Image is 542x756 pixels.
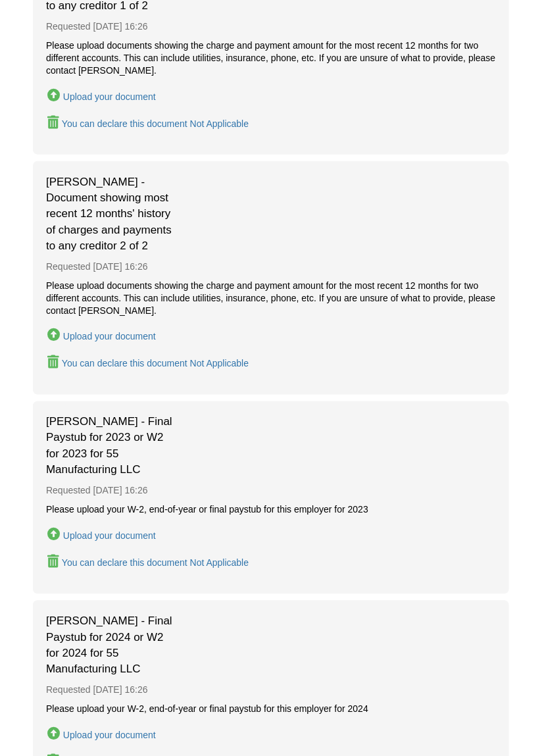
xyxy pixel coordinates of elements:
button: Upload Barrett Monroe - Final Paystub for 2024 or W2 for 2024 for 55 Manufacturing LLC [46,725,157,744]
div: Requested [DATE] 16:26 [46,478,496,504]
div: Upload your document [63,332,156,342]
div: You can declare this document Not Applicable [62,558,249,568]
div: Requested [DATE] 16:26 [46,678,496,703]
div: Please upload your W-2, end-of-year or final paystub for this employer for 2024 [46,703,496,716]
button: Declare Barrett Monroe - Document showing most recent 12 months' history of charges and payments ... [46,355,250,372]
button: Upload Barrett Monroe - Document showing most recent 12 months' history of charges and payments t... [46,326,157,345]
span: [PERSON_NAME] - Final Paystub for 2023 or W2 for 2023 for 55 Manufacturing LLC [46,415,178,478]
button: Upload Barrett Monroe - Document showing most recent 12 months' history of charges and payments t... [46,86,157,105]
div: Upload your document [63,91,156,102]
span: [PERSON_NAME] - Final Paystub for 2024 or W2 for 2024 for 55 Manufacturing LLC [46,614,178,678]
div: Upload your document [63,531,156,542]
div: Please upload your W-2, end-of-year or final paystub for this employer for 2023 [46,504,496,517]
div: Requested [DATE] 16:26 [46,14,496,39]
div: You can declare this document Not Applicable [62,118,249,129]
div: You can declare this document Not Applicable [62,359,249,369]
div: Upload your document [63,730,156,741]
div: Please upload documents showing the charge and payment amount for the most recent 12 months for t... [46,280,496,317]
button: Declare Barrett Monroe - Final Paystub for 2023 or W2 for 2023 for 55 Manufacturing LLC not appli... [46,554,250,572]
button: Declare Barrett Monroe - Document showing most recent 12 months' history of charges and payments ... [46,114,250,132]
span: [PERSON_NAME] - Document showing most recent 12 months' history of charges and payments to any cr... [46,174,178,254]
div: Please upload documents showing the charge and payment amount for the most recent 12 months for t... [46,39,496,77]
button: Upload Barrett Monroe - Final Paystub for 2023 or W2 for 2023 for 55 Manufacturing LLC [46,526,157,545]
div: Requested [DATE] 16:26 [46,254,496,280]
